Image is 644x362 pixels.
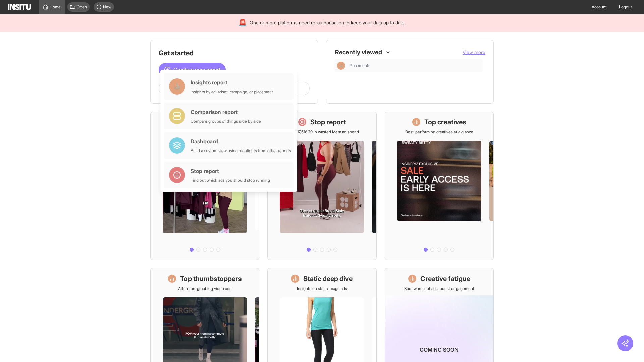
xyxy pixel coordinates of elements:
img: Logo [8,4,31,10]
a: Stop reportSave £17,516.79 in wasted Meta ad spend [267,112,376,260]
a: Top creativesBest-performing creatives at a glance [385,112,494,260]
div: Find out which ads you should stop running [191,178,270,183]
button: View more [463,49,485,56]
h1: Top creatives [424,117,466,127]
div: Compare groups of things side by side [191,119,261,124]
p: Best-performing creatives at a glance [405,129,473,135]
div: Insights [337,62,345,70]
div: Dashboard [191,137,291,145]
h1: Top thumbstoppers [180,274,242,283]
span: Home [50,4,61,10]
span: New [103,4,111,10]
div: Comparison report [191,108,261,116]
span: Placements [349,63,480,68]
span: Placements [349,63,370,68]
span: One or more platforms need re-authorisation to keep your data up to date. [250,19,406,26]
div: 🚨 [238,18,247,27]
button: Create a new report [159,63,226,76]
span: Open [77,4,87,10]
div: Insights report [191,78,273,86]
div: Stop report [191,167,270,175]
h1: Stop report [310,117,346,127]
h1: Get started [159,48,310,58]
span: Create a new report [173,66,220,74]
span: View more [463,49,485,55]
div: Build a custom view using highlights from other reports [191,148,291,154]
h1: Static deep dive [303,274,353,283]
a: What's live nowSee all active ads instantly [150,112,259,260]
p: Save £17,516.79 in wasted Meta ad spend [285,129,359,135]
p: Insights on static image ads [297,286,347,291]
div: Insights by ad, adset, campaign, or placement [191,89,273,95]
p: Attention-grabbing video ads [178,286,231,291]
